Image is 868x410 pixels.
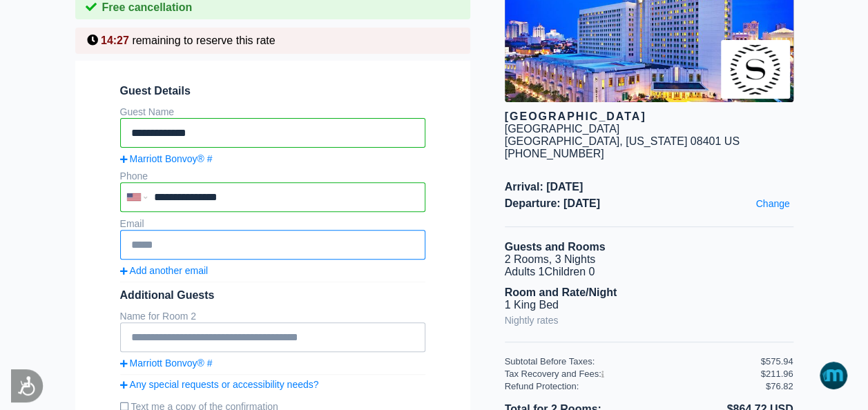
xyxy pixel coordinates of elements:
[724,135,740,147] span: US
[505,266,793,278] li: Adults 1
[544,266,595,277] span: Children 0
[766,381,793,391] div: $76.82
[761,369,793,379] div: $211.96
[505,286,617,298] b: Room and Rate/Night
[120,379,425,390] a: Any special requests or accessibility needs?
[626,135,687,147] span: [US_STATE]
[505,135,623,147] span: [GEOGRAPHIC_DATA],
[505,311,559,329] a: Nightly rates
[120,265,425,276] a: Add another email
[505,356,761,367] div: Subtotal Before Taxes:
[120,358,425,369] a: Marriott Bonvoy® #
[505,181,793,193] span: Arrival: [DATE]
[505,110,793,123] div: [GEOGRAPHIC_DATA]
[761,356,793,367] div: $575.94
[120,311,196,322] label: Name for Room 2
[120,170,148,182] label: Phone
[505,381,766,391] div: Refund Protection:
[120,106,175,117] label: Guest Name
[101,35,129,46] span: 14:27
[505,123,620,135] div: [GEOGRAPHIC_DATA]
[132,35,275,46] span: remaining to reserve this rate
[505,253,793,266] li: 2 Rooms, 3 Nights
[505,241,606,253] b: Guests and Rooms
[752,195,793,213] a: Change
[120,85,425,97] span: Guest Details
[120,218,144,229] label: Email
[721,40,790,99] img: Brand logo for Sheraton Atlantic City Convention Center Hotel
[505,299,793,311] li: 1 King Bed
[122,184,151,211] div: United States: +1
[691,135,722,147] span: 08401
[505,148,793,160] div: [PHONE_NUMBER]
[505,197,793,210] span: Departure: [DATE]
[120,153,425,164] a: Marriott Bonvoy® #
[120,289,425,302] div: Additional Guests
[505,369,761,379] div: Tax Recovery and Fees:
